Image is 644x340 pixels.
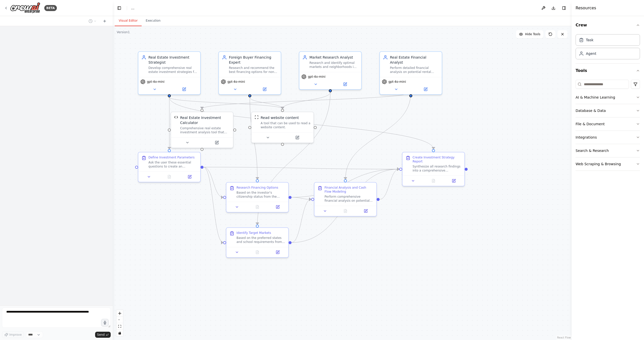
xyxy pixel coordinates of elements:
[159,174,180,180] button: No output available
[44,5,57,11] div: BETA
[148,66,197,74] div: Develop comprehensive real estate investment strategies for foreign investors in the US market, f...
[148,55,197,65] div: Real Estate Investment Strategist
[170,86,198,92] button: Open in side panel
[181,174,198,180] button: Open in side panel
[226,227,289,258] div: Identify Target MarketsBased on the preferred states and school requirements from the investor pr...
[576,104,640,117] button: Database & Data
[138,51,201,95] div: Real Estate Investment StrategistDevelop comprehensive real estate investment strategies for fore...
[292,167,399,200] g: Edge from 11875337-632a-48ca-856d-05ff3ab49cda to 072bbdfc-a52b-48c9-a9fc-a7970e2f9ac9
[380,167,399,202] g: Edge from c6940866-ca4e-406d-a9b6-4a137d00f6f4 to 072bbdfc-a52b-48c9-a9fc-a7970e2f9ac9
[167,97,285,109] g: Edge from f1abc927-d162-46df-bb8c-cc23f5fe3aa4 to 3fcb5f74-9d8e-4bab-9d14-6a6afd7bab92
[236,236,285,244] div: Based on the preferred states and school requirements from the investor profile, provide market a...
[309,55,358,60] div: Market Research Analyst
[445,178,462,184] button: Open in side panel
[292,197,311,245] g: Edge from 5f3a3a23-697d-4a10-9a73-e4a78729be6b to c6940866-ca4e-406d-a9b6-4a137d00f6f4
[390,66,439,74] div: Perform detailed financial analysis on potential rental properties to ensure they meet cash flow ...
[117,30,130,34] div: Version 1
[269,249,286,255] button: Open in side panel
[325,186,373,194] div: Financial Analysis and Cash Flow Modeling
[229,66,278,74] div: Research and recommend the best financing options for non-[DEMOGRAPHIC_DATA] investing in America...
[576,144,640,157] button: Search & Research
[142,16,165,26] button: Execution
[576,32,640,63] div: Crew
[236,186,278,190] div: Research Financing Options
[325,195,373,203] div: Perform comprehensive financial analysis on potential investment properties from the recommended ...
[204,165,223,245] g: Edge from d978cfdb-8852-4bbe-bc37-2bc645e696db to 5f3a3a23-697d-4a10-9a73-e4a78729be6b
[218,51,281,95] div: Foreign Buyer Financing ExpertResearch and recommend the best financing options for non-[DEMOGRAP...
[227,80,245,84] span: gpt-4o-mini
[388,80,406,84] span: gpt-4o-mini
[2,331,24,338] button: Improve
[148,155,194,159] div: Define Investment Parameters
[379,51,442,95] div: Real Estate Financial AnalystPerform detailed financial analysis on potential rental properties t...
[280,92,333,109] g: Edge from 29182d4a-54c4-4617-a056-95ac1579d7de to 3fcb5f74-9d8e-4bab-9d14-6a6afd7bab92
[413,164,461,173] div: Synthesize all research findings into a comprehensive investment strategy report. Combine the fin...
[576,78,640,175] div: Tools
[203,140,231,146] button: Open in side panel
[147,80,165,84] span: gpt-4o-mini
[255,115,259,119] img: ScrapeWebsiteTool
[167,97,172,149] g: Edge from f1abc927-d162-46df-bb8c-cc23f5fe3aa4 to d978cfdb-8852-4bbe-bc37-2bc645e696db
[131,6,134,11] span: ...
[331,81,359,87] button: Open in side panel
[180,115,230,125] div: Real Estate Investment Calculator
[226,182,289,212] div: Research Financing OptionsBased on the investor's citizenship status from the previous task, prov...
[586,37,593,42] div: Task
[116,5,123,12] button: Hide left sidebar
[411,86,440,92] button: Open in side panel
[314,182,377,217] div: Financial Analysis and Cash Flow ModelingPerform comprehensive financial analysis on potential in...
[557,336,571,339] a: React Flow attribution
[10,2,40,14] img: Logo
[204,165,223,200] g: Edge from d978cfdb-8852-4bbe-bc37-2bc645e696db to 11875337-632a-48ca-856d-05ff3ab49cda
[576,91,640,104] button: AI & Machine Learning
[174,115,178,119] img: Real Estate Investment Calculator
[576,18,640,32] button: Crew
[97,333,105,337] span: Send
[390,55,439,65] div: Real Estate Financial Analyst
[576,157,640,171] button: Web Scraping & Browsing
[138,152,201,182] div: Define Investment ParametersAsk the user these essential questions to create an investment profil...
[247,249,268,255] button: No output available
[357,208,374,214] button: Open in side panel
[269,204,286,210] button: Open in side panel
[171,112,233,148] div: Real Estate Investment CalculatorReal Estate Investment CalculatorComprehensive real estate inves...
[247,97,285,109] g: Edge from 9f99b48e-918d-4847-ac81-639102a94ecd to 3fcb5f74-9d8e-4bab-9d14-6a6afd7bab92
[343,92,413,179] g: Edge from 01cdbfd4-bd79-4b96-aaef-bd941a17c525 to c6940866-ca4e-406d-a9b6-4a137d00f6f4
[9,333,22,337] span: Improve
[116,310,123,317] button: zoom in
[101,319,109,326] button: Click to speak your automation idea
[576,117,640,131] button: File & Document
[292,167,399,245] g: Edge from 5f3a3a23-697d-4a10-9a73-e4a78729be6b to 072bbdfc-a52b-48c9-a9fc-a7970e2f9ac9
[251,112,314,143] div: ScrapeWebsiteToolRead website contentA tool that can be used to read a website content.
[309,61,358,69] div: Research and identify optimal markets and neighborhoods in the [GEOGRAPHIC_DATA] for rental prope...
[236,231,271,235] div: Identify Target Markets
[576,64,640,78] button: Tools
[283,135,311,141] button: Open in side panel
[335,208,356,214] button: No output available
[116,323,123,330] button: fit view
[308,75,326,79] span: gpt-4o-mini
[250,86,279,92] button: Open in side panel
[516,30,543,38] button: Hide Tools
[116,330,123,336] button: toggle interactivity
[413,155,461,163] div: Create Investment Strategy Report
[101,18,109,24] button: Start a new chat
[402,152,465,186] div: Create Investment Strategy ReportSynthesize all research findings into a comprehensive investment...
[236,191,285,199] div: Based on the investor's citizenship status from the previous task, provide general knowledge abou...
[148,160,197,168] div: Ask the user these essential questions to create an investment profile: 1. "What is your total in...
[131,6,134,11] nav: breadcrumb
[180,126,230,134] div: Comprehensive real estate investment analysis tool that calculates cash flow, ROI, cap rates, and...
[576,5,596,11] h4: Resources
[255,92,333,225] g: Edge from 29182d4a-54c4-4617-a056-95ac1579d7de to 5f3a3a23-697d-4a10-9a73-e4a78729be6b
[204,165,399,172] g: Edge from d978cfdb-8852-4bbe-bc37-2bc645e696db to 072bbdfc-a52b-48c9-a9fc-a7970e2f9ac9
[116,310,123,336] div: React Flow controls
[261,115,299,120] div: Read website content
[247,97,260,179] g: Edge from 9f99b48e-918d-4847-ac81-639102a94ecd to 11875337-632a-48ca-856d-05ff3ab49cda
[261,121,310,129] div: A tool that can be used to read a website content.
[525,32,540,36] span: Hide Tools
[247,204,268,210] button: No output available
[423,178,444,184] button: No output available
[116,317,123,323] button: zoom out
[95,332,111,338] button: Send
[560,5,568,12] button: Hide right sidebar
